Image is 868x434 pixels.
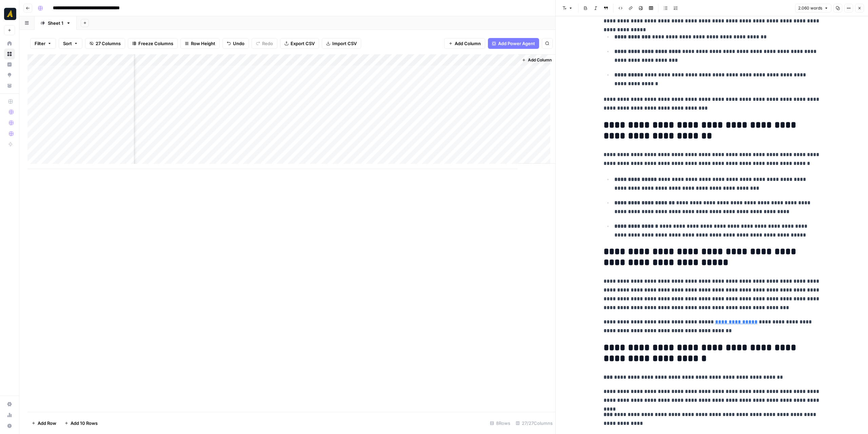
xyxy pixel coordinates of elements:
span: Export CSV [291,40,315,47]
button: Add Row [27,418,60,429]
span: Filter [35,40,45,47]
a: Your Data [4,80,15,91]
span: Add Column [455,40,481,47]
button: 27 Columns [85,38,125,49]
span: Freeze Columns [138,40,173,47]
div: Sheet 1 [48,20,63,26]
button: Add 10 Rows [60,418,102,429]
span: 2.060 words [798,5,822,11]
span: Undo [233,40,244,47]
button: Add Column [444,38,485,49]
button: Export CSV [280,38,319,49]
button: Row Height [180,38,220,49]
button: Add Column [519,56,554,64]
button: Add Power Agent [488,38,539,49]
a: Insights [4,59,15,70]
span: Add Power Agent [498,40,535,47]
span: Add Row [38,420,56,427]
a: Usage [4,410,15,420]
button: Undo [222,38,249,49]
span: 27 Columns [96,40,121,47]
span: Row Height [191,40,215,47]
a: Sheet 1 [35,16,77,30]
button: Redo [252,38,277,49]
span: Add Column [528,57,552,63]
a: Home [4,38,15,49]
span: Sort [63,40,72,47]
button: Freeze Columns [128,38,178,49]
a: Browse [4,49,15,59]
img: Marketers in Demand Logo [4,8,16,20]
a: Settings [4,399,15,410]
div: 8 Rows [487,418,513,429]
button: 2.060 words [795,4,831,13]
span: Add 10 Rows [71,420,98,427]
button: Help + Support [4,420,15,431]
span: Redo [262,40,273,47]
span: Import CSV [332,40,357,47]
button: Import CSV [322,38,361,49]
div: 27/27 Columns [513,418,555,429]
a: Opportunities [4,70,15,80]
button: Filter [30,38,56,49]
button: Workspace: Marketers in Demand [4,5,15,22]
button: Sort [59,38,82,49]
